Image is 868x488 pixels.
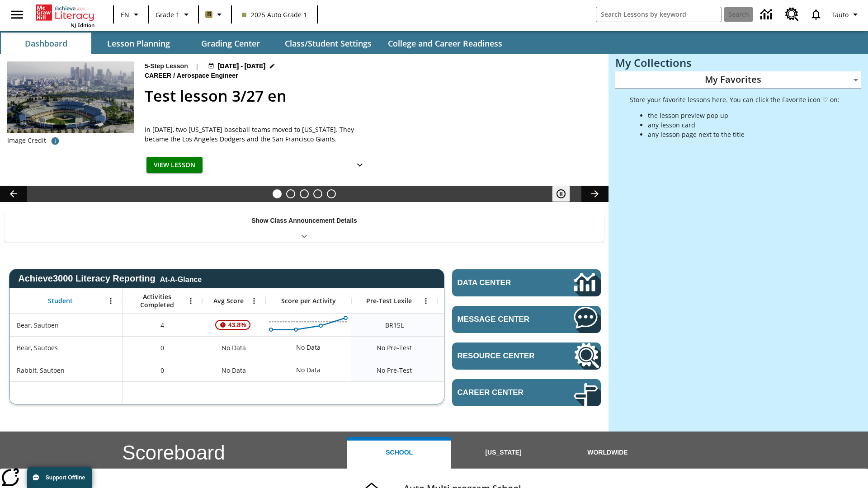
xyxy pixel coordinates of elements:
[281,297,336,305] span: Score per Activity
[46,474,85,481] span: Support Offline
[437,359,523,381] div: No Data, Rabbit, Sautoen
[452,269,601,296] a: Data Center
[755,2,780,27] a: Data Center
[831,10,849,19] span: Tauto
[581,186,609,202] button: Lesson carousel, Next
[648,130,840,139] li: any lesson page next to the title
[145,71,173,81] span: Career
[202,6,228,23] button: Boost Class color is light brown. Change class color
[327,189,336,198] button: Slide 5 Remembering Justice O'Connor
[177,71,240,81] span: Aerospace Engineer
[4,1,30,28] button: Open side menu
[292,361,325,379] div: No Data, Rabbit, Sautoen
[185,33,276,54] button: Grading Center
[225,317,250,333] span: 43.8%
[127,293,187,309] span: Activities Completed
[206,61,278,71] button: Aug 24 - Aug 24 Choose Dates
[93,33,184,54] button: Lesson Planning
[351,157,369,174] button: Show Details
[17,343,58,352] span: Bear, Sautoes
[7,136,46,145] p: Image Credit
[36,3,94,28] div: Home
[145,125,371,144] div: In [DATE], two [US_STATE] baseball teams moved to [US_STATE]. They became the Los Angeles Dodgers...
[146,157,203,174] button: View Lesson
[1,33,91,54] button: Dashboard
[648,111,840,120] li: the lesson preview pop up
[160,274,202,284] div: At-A-Glance
[71,22,94,28] span: NJ Edition
[202,314,265,336] div: , 43.8%, Attention! This student's Average First Try Score of 43.8% is below 65%, Bear, Sautoen
[452,306,601,333] a: Message Center
[556,437,660,469] button: Worldwide
[160,320,164,330] span: 4
[123,336,202,359] div: 0, Bear, Sautoes
[145,125,371,144] span: In 1958, two New York baseball teams moved to California. They became the Los Angeles Dodgers and...
[615,71,861,89] div: My Favorites
[437,336,523,359] div: No Data, Bear, Sautoes
[615,56,861,69] h3: My Collections
[217,338,250,357] span: No Data
[596,7,721,22] input: search field
[251,216,357,225] p: Show Class Announcement Details
[552,186,570,202] button: Pause
[292,338,325,357] div: No Data, Bear, Sautoes
[313,189,322,198] button: Slide 4 Pre-release lesson
[48,297,73,305] span: Student
[278,33,379,54] button: Class/Student Settings
[247,294,261,308] button: Open Menu
[5,211,604,242] div: Show Class Announcement Details
[202,336,265,359] div: No Data, Bear, Sautoes
[121,10,129,19] span: EN
[27,467,92,488] button: Support Offline
[385,320,404,330] span: Beginning reader 15 Lexile, Bear, Sautoen
[152,6,195,23] button: Grade: Grade 1, Select a grade
[648,120,840,130] li: any lesson card
[202,359,265,381] div: No Data, Rabbit, Sautoen
[804,3,828,26] a: Notifications
[207,9,211,20] span: B
[552,186,579,202] div: Pause
[458,352,547,361] span: Resource Center
[630,95,840,104] p: Store your favorite lessons here. You can click the Favorite icon ♡ on:
[300,189,309,198] button: Slide 3 Cars of the Future?
[780,2,804,27] a: Resource Center, Will open in new tab
[36,4,94,22] a: Home
[145,61,188,71] p: 5-Step Lesson
[160,366,164,375] span: 0
[218,61,265,71] span: [DATE] - [DATE]
[7,61,134,133] img: Dodgers stadium.
[347,437,451,469] button: School
[452,379,601,406] a: Career Center
[184,294,198,308] button: Open Menu
[381,33,509,54] button: College and Career Readiness
[123,359,202,381] div: 0, Rabbit, Sautoen
[452,343,601,370] a: Resource Center, Will open in new tab
[458,388,547,397] span: Career Center
[451,437,555,469] button: [US_STATE]
[242,10,307,19] span: 2025 Auto Grade 1
[160,343,164,352] span: 0
[377,366,412,375] span: No Pre-Test, Rabbit, Sautoen
[156,10,179,19] span: Grade 1
[17,320,59,330] span: Bear, Sautoen
[18,273,202,284] span: Achieve3000 Literacy Reporting
[273,189,282,198] button: Slide 1 Test lesson 3/27 en
[213,297,244,305] span: Avg Score
[117,6,146,23] button: Language: EN, Select a language
[828,6,864,23] button: Profile/Settings
[458,315,547,324] span: Message Center
[17,366,65,375] span: Rabbit, Sautoen
[458,278,543,287] span: Data Center
[437,314,523,336] div: 10 Lexile, ER, Based on the Lexile Reading measure, student is an Emerging Reader (ER) and will h...
[123,314,202,336] div: 4, Bear, Sautoen
[377,343,412,352] span: No Pre-Test, Bear, Sautoes
[419,294,433,308] button: Open Menu
[217,361,250,380] span: No Data
[286,189,295,198] button: Slide 2 Ask the Scientist: Furry Friends
[145,84,598,108] h2: Test lesson 3/27 en
[104,294,118,308] button: Open Menu
[195,61,199,71] span: |
[173,72,175,79] span: /
[46,133,64,149] button: Image credit: David Sucsy/E+/Getty Images
[366,297,412,305] span: Pre-Test Lexile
